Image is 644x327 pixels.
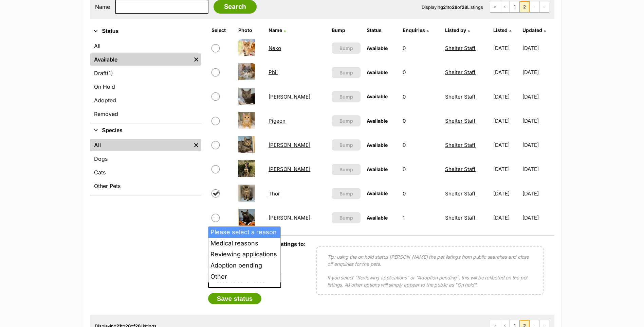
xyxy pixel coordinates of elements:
[90,53,191,66] a: Available
[445,93,476,100] a: Shelter Staff
[327,274,533,288] p: If you select "Reviewing applications" or "Adoption pending", this will be reflected on the pet l...
[191,139,201,151] a: Remove filter
[530,1,539,12] span: Next page
[400,85,442,108] td: 0
[493,27,511,33] a: Listed
[491,182,521,205] td: [DATE]
[445,69,476,75] a: Shelter Staff
[445,27,470,33] a: Listed by
[208,260,280,271] li: Adoption pending
[332,67,361,78] button: Bump
[491,36,521,60] td: [DATE]
[90,38,201,123] div: Status
[400,109,442,133] td: 0
[339,69,353,76] span: Bump
[522,27,546,33] a: Updated
[339,190,353,197] span: Bump
[522,109,554,133] td: [DATE]
[208,293,262,305] button: Save status
[90,139,191,151] a: All
[452,4,457,10] strong: 28
[522,206,554,229] td: [DATE]
[339,214,353,221] span: Bump
[367,190,388,196] span: Available
[90,126,201,135] button: Species
[400,206,442,229] td: 1
[522,36,554,60] td: [DATE]
[107,69,113,77] span: (1)
[539,1,549,12] span: Last page
[443,4,448,10] strong: 21
[90,166,201,178] a: Cats
[90,27,201,36] button: Status
[445,45,476,51] a: Shelter Staff
[510,1,519,12] a: Page 1
[491,206,521,229] td: [DATE]
[490,1,549,13] nav: Pagination
[367,166,388,172] span: Available
[522,157,554,181] td: [DATE]
[208,249,280,260] li: Reviewing applications
[327,253,533,268] p: Tip: using the on hold status [PERSON_NAME] the pet listings from public searches and close off e...
[90,94,201,106] a: Adopted
[339,93,353,100] span: Bump
[339,117,353,124] span: Bump
[422,4,483,10] span: Displaying to of Listings
[522,61,554,84] td: [DATE]
[269,214,310,221] a: [PERSON_NAME]
[522,133,554,157] td: [DATE]
[339,45,353,52] span: Bump
[367,118,388,124] span: Available
[522,85,554,108] td: [DATE]
[491,109,521,133] td: [DATE]
[400,133,442,157] td: 0
[367,45,388,51] span: Available
[400,157,442,181] td: 0
[95,4,110,10] label: Name
[332,212,361,223] button: Bump
[208,238,280,249] li: Medical reasons
[269,69,278,75] a: Phil
[520,1,529,12] span: Page 2
[445,214,476,221] a: Shelter Staff
[332,42,361,54] button: Bump
[90,67,201,79] a: Draft
[445,166,476,172] a: Shelter Staff
[500,1,510,12] a: Previous page
[90,40,201,52] a: All
[90,138,201,195] div: Species
[339,141,353,149] span: Bump
[269,118,286,124] a: Pigeon
[403,27,429,33] a: Enquiries
[445,142,476,148] a: Shelter Staff
[462,4,467,10] strong: 28
[522,182,554,205] td: [DATE]
[269,27,286,33] a: Name
[491,85,521,108] td: [DATE]
[522,27,542,33] span: Updated
[209,25,235,36] th: Select
[269,45,281,51] a: Neko
[332,91,361,102] button: Bump
[269,190,280,197] a: Thor
[269,166,310,172] a: [PERSON_NAME]
[364,25,399,36] th: Status
[90,180,201,192] a: Other Pets
[400,182,442,205] td: 0
[400,61,442,84] td: 0
[490,1,500,12] a: First page
[208,227,280,238] li: Please select a reason
[269,142,310,148] a: [PERSON_NAME]
[90,81,201,93] a: On Hold
[445,190,476,197] a: Shelter Staff
[445,27,466,33] span: Listed by
[491,61,521,84] td: [DATE]
[90,153,201,165] a: Dogs
[332,115,361,126] button: Bump
[493,27,508,33] span: Listed
[367,69,388,75] span: Available
[339,166,353,173] span: Bump
[191,53,201,66] a: Remove filter
[90,108,201,120] a: Removed
[400,36,442,60] td: 0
